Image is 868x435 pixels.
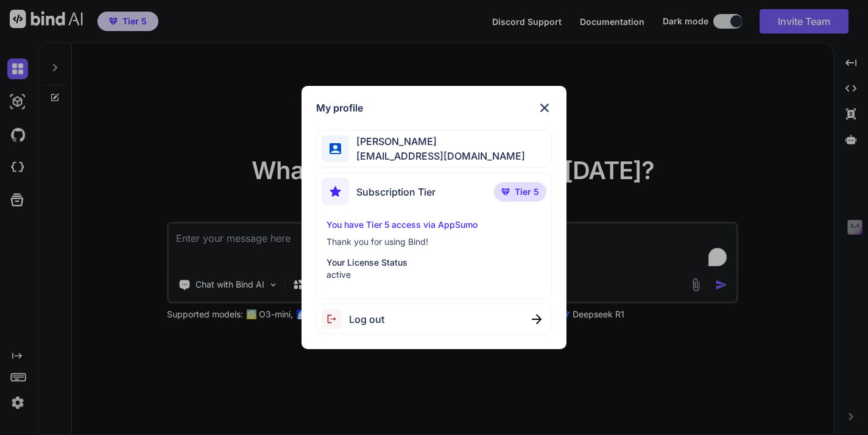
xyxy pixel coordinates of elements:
img: subscription [322,178,349,205]
img: logout [322,309,349,329]
p: Your License Status [326,256,542,269]
img: profile [330,143,341,155]
span: [EMAIL_ADDRESS][DOMAIN_NAME] [349,149,525,163]
img: close [532,314,542,324]
img: premium [501,188,510,196]
span: Subscription Tier [356,185,436,199]
span: Log out [349,312,384,327]
img: close [537,101,552,115]
p: Thank you for using Bind! [326,236,542,248]
p: active [326,269,542,281]
span: Tier 5 [515,186,539,198]
p: You have Tier 5 access via AppSumo [326,219,542,231]
span: [PERSON_NAME] [349,134,525,149]
h1: My profile [316,101,363,115]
